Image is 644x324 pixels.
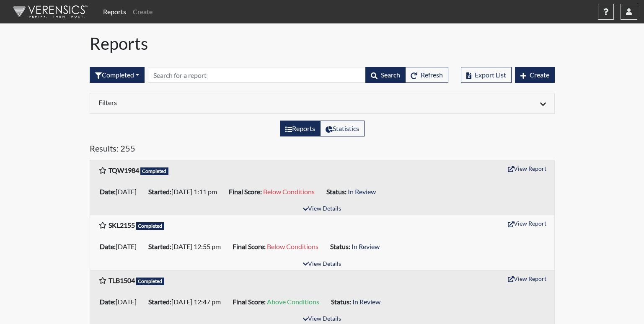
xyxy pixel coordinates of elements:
span: Above Conditions [267,298,319,306]
span: In Review [352,298,380,306]
h6: Filters [98,98,316,106]
b: Date: [100,242,116,250]
div: Click to expand/collapse filters [92,98,552,108]
b: Started: [148,298,171,306]
a: Reports [100,3,129,20]
button: Refresh [405,67,448,83]
span: Export List [475,71,506,79]
button: View Details [299,259,345,270]
button: View Details [299,203,345,215]
b: Final Score: [233,242,266,250]
li: [DATE] [96,240,145,253]
span: Refresh [421,71,443,79]
li: [DATE] 12:47 pm [145,295,229,309]
button: Create [515,67,555,83]
span: In Review [352,242,380,250]
button: View Report [504,272,550,285]
div: Filter by interview status [90,67,145,83]
button: View Report [504,162,550,175]
span: Below Conditions [267,242,318,250]
b: Started: [148,242,171,250]
label: View the list of reports [280,121,321,136]
b: Date: [100,298,116,306]
label: View statistics about completed interviews [320,121,365,136]
span: Below Conditions [263,188,315,195]
button: View Report [504,217,550,230]
button: Export List [461,67,512,83]
b: Status: [330,242,350,250]
button: Completed [90,67,145,83]
li: [DATE] 1:11 pm [145,185,225,198]
span: In Review [348,188,376,195]
h5: Results: 255 [90,143,555,157]
li: [DATE] [96,295,145,309]
b: Status: [326,188,347,195]
span: Completed [136,278,165,285]
a: Create [129,3,156,20]
input: Search by Registration ID, Interview Number, or Investigation Name. [148,67,366,83]
span: Search [381,71,400,79]
b: TLB1504 [109,276,135,284]
b: Status: [331,298,351,306]
b: SKL2155 [109,221,135,229]
b: Date: [100,188,116,195]
h1: Reports [90,33,555,54]
span: Completed [136,222,165,230]
b: Final Score: [233,298,266,306]
li: [DATE] 12:55 pm [145,240,229,253]
button: Search [365,67,406,83]
b: Final Score: [229,188,262,195]
span: Create [530,71,549,79]
li: [DATE] [96,185,145,198]
b: TQW1984 [109,166,139,174]
span: Completed [140,167,169,175]
b: Started: [148,188,171,195]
